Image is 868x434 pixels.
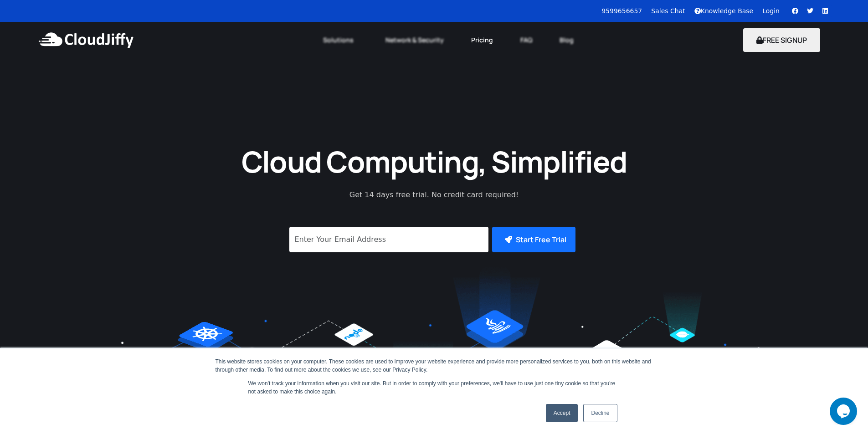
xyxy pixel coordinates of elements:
[309,30,372,50] a: Solutions
[743,28,820,52] button: FREE SIGNUP
[601,7,642,15] a: 9599656657
[546,30,587,50] a: Blog
[743,35,820,45] a: FREE SIGNUP
[694,7,754,15] a: Knowledge Base
[248,379,620,396] p: We won't track your information when you visit our site. But in order to comply with your prefere...
[546,404,578,422] a: Accept
[651,7,685,15] a: Sales Chat
[229,143,639,180] h1: Cloud Computing, Simplified
[372,30,457,50] a: Network & Security
[762,7,780,15] a: Login
[457,30,507,50] a: Pricing
[216,357,653,374] div: This website stores cookies on your computer. These cookies are used to improve your website expe...
[583,404,617,422] a: Decline
[309,189,560,200] p: Get 14 days free trial. No credit card required!
[830,398,859,425] iframe: chat widget
[492,227,575,252] button: Start Free Trial
[289,227,488,252] input: Enter Your Email Address
[507,30,546,50] a: FAQ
